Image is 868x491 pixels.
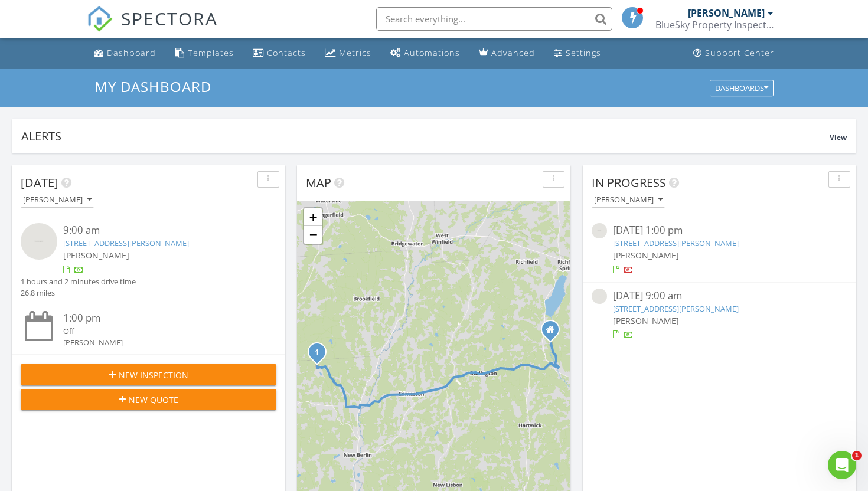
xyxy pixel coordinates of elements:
[94,77,211,96] span: My Dashboard
[339,47,371,58] div: Metrics
[613,289,826,303] div: [DATE] 9:00 am
[304,208,322,226] a: Zoom in
[63,337,255,348] div: [PERSON_NAME]
[594,196,663,204] div: [PERSON_NAME]
[613,250,679,261] span: [PERSON_NAME]
[830,132,847,142] span: View
[655,19,774,31] div: BlueSky Property Inspections
[828,451,856,479] iframe: Intercom live chat
[592,192,665,208] button: [PERSON_NAME]
[87,16,218,41] a: SPECTORA
[121,6,218,31] span: SPECTORA
[376,7,612,31] input: Search everything...
[592,223,847,276] a: [DATE] 1:00 pm [STREET_ADDRESS][PERSON_NAME] [PERSON_NAME]
[248,42,311,64] a: Contacts
[21,223,57,260] img: streetview
[474,42,540,64] a: Advanced
[21,223,276,299] a: 9:00 am [STREET_ADDRESS][PERSON_NAME] [PERSON_NAME] 1 hours and 2 minutes drive time 26.8 miles
[267,47,306,58] div: Contacts
[550,329,557,336] div: 544 Keating Rd., Fly Creek NY 13337
[107,47,156,58] div: Dashboard
[404,47,460,58] div: Automations
[715,84,768,92] div: Dashboards
[566,47,601,58] div: Settings
[21,276,136,287] div: 1 hours and 2 minutes drive time
[320,42,376,64] a: Metrics
[63,311,255,326] div: 1:00 pm
[705,47,774,58] div: Support Center
[592,223,607,238] img: streetview
[304,226,322,244] a: Zoom out
[87,6,113,32] img: The Best Home Inspection Software - Spectora
[129,394,178,406] span: New Quote
[21,128,830,144] div: Alerts
[21,287,136,299] div: 26.8 miles
[386,42,465,64] a: Automations (Basic)
[119,369,188,381] span: New Inspection
[23,196,92,204] div: [PERSON_NAME]
[63,238,189,248] a: [STREET_ADDRESS][PERSON_NAME]
[317,352,324,359] div: 148 Sears Pond Rd, Sherburne, NY 13460
[21,389,276,410] button: New Quote
[21,364,276,385] button: New Inspection
[688,7,765,19] div: [PERSON_NAME]
[613,303,739,314] a: [STREET_ADDRESS][PERSON_NAME]
[613,315,679,326] span: [PERSON_NAME]
[89,42,161,64] a: Dashboard
[852,451,862,460] span: 1
[592,289,607,304] img: streetview
[63,223,255,238] div: 9:00 am
[63,326,255,337] div: Off
[170,42,239,64] a: Templates
[63,250,129,261] span: [PERSON_NAME]
[592,289,847,341] a: [DATE] 9:00 am [STREET_ADDRESS][PERSON_NAME] [PERSON_NAME]
[613,238,739,248] a: [STREET_ADDRESS][PERSON_NAME]
[549,42,606,64] a: Settings
[491,47,535,58] div: Advanced
[306,175,331,191] span: Map
[613,223,826,238] div: [DATE] 1:00 pm
[21,192,94,208] button: [PERSON_NAME]
[188,47,234,58] div: Templates
[688,42,779,64] a: Support Center
[710,80,774,96] button: Dashboards
[315,349,319,357] i: 1
[592,175,666,191] span: In Progress
[21,175,58,191] span: [DATE]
